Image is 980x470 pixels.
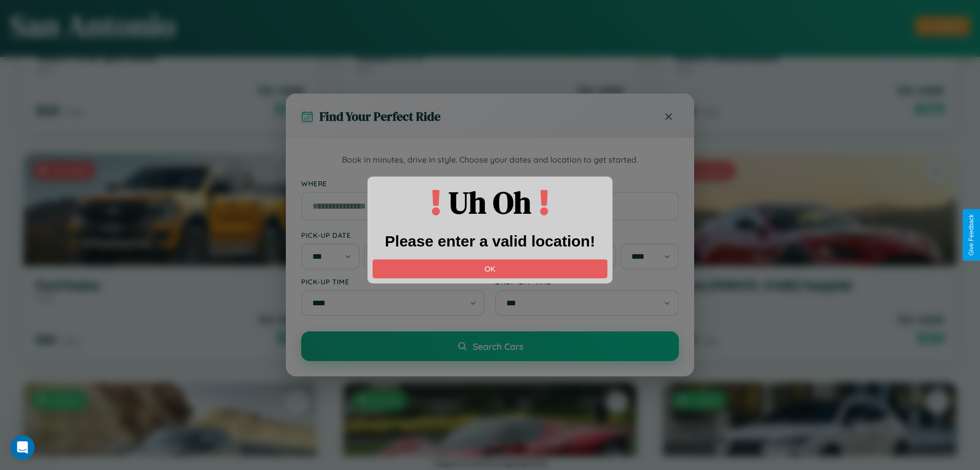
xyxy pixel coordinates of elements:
[495,277,679,286] label: Drop-off Time
[301,231,485,239] label: Pick-up Date
[301,153,679,167] p: Book in minutes, drive in style. Choose your dates and location to get started.
[320,108,440,125] h3: Find Your Perfect Ride
[301,277,485,286] label: Pick-up Time
[301,179,679,188] label: Where
[495,231,679,239] label: Drop-off Date
[473,341,523,352] span: Search Cars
